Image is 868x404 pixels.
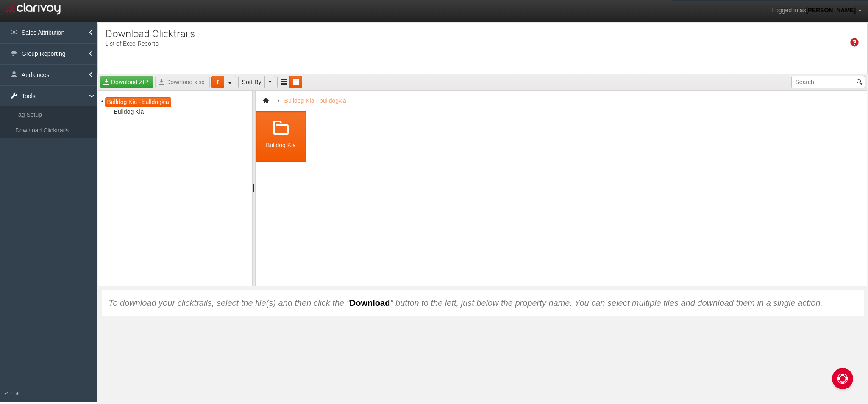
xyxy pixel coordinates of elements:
[211,76,236,88] div: Sort Direction
[772,7,806,14] span: Logged in as
[238,76,265,88] a: Sort By
[100,76,153,88] a: Download ZIP
[256,111,306,162] div: Bulldog Kia
[806,7,856,14] span: [PERSON_NAME]
[106,28,195,39] h1: Download Clicktrails
[262,142,300,149] div: Bulldog Kia
[108,297,857,309] div: To download your clicktrails, select the file(s) and then click the " " button to the left, just ...
[211,76,224,88] a: Sort Direction Ascending
[259,94,273,107] a: Go to root
[792,76,854,88] input: Search
[105,97,171,107] span: Bulldog Kia - bulldogkia
[765,0,868,21] a: Logged in as[PERSON_NAME]
[256,91,867,111] nav: Breadcrumb
[350,298,390,308] strong: Download
[106,37,195,48] p: List of Excel Reports
[277,76,290,88] a: Grid View
[224,76,236,88] a: Sort Direction Descending
[289,76,302,88] a: List View
[112,107,146,117] span: Bulldog Kia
